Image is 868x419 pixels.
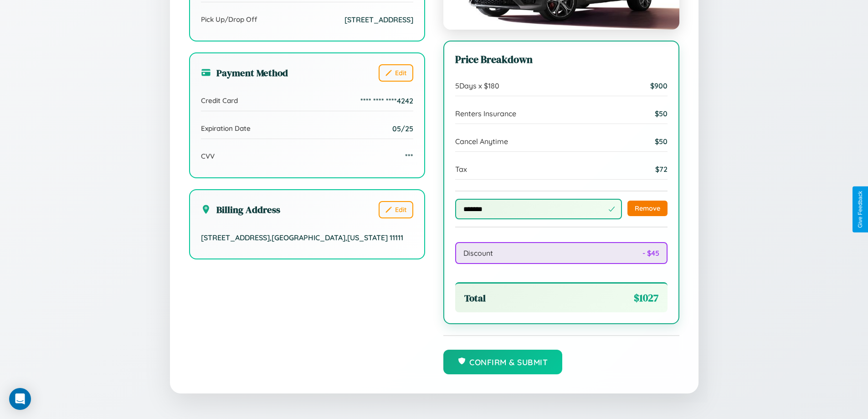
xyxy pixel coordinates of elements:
span: [STREET_ADDRESS] [344,15,413,24]
h3: Billing Address [201,203,280,216]
span: $ 900 [650,81,668,90]
span: Credit Card [201,96,238,105]
div: Give Feedback [857,191,863,228]
span: Total [464,291,486,305]
button: Remove [627,201,668,216]
button: Edit [379,201,413,218]
span: $ 50 [655,137,668,146]
span: Renters Insurance [455,109,516,118]
h3: Price Breakdown [455,52,668,67]
span: 5 Days x $ 180 [455,81,499,90]
span: [STREET_ADDRESS] , [GEOGRAPHIC_DATA] , [US_STATE] 11111 [201,233,403,242]
span: 05/25 [392,124,413,133]
button: Confirm & Submit [443,350,563,374]
span: $ 50 [655,109,668,118]
div: Open Intercom Messenger [9,388,31,410]
span: - $ 45 [642,248,659,258]
span: Cancel Anytime [455,137,508,146]
span: Expiration Date [201,124,251,133]
button: Edit [379,64,413,82]
span: $ 1027 [634,291,658,305]
span: Discount [463,248,493,258]
span: Pick Up/Drop Off [201,15,257,24]
span: Tax [455,165,467,174]
span: $ 72 [655,165,668,174]
span: CVV [201,152,215,160]
h3: Payment Method [201,66,288,79]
